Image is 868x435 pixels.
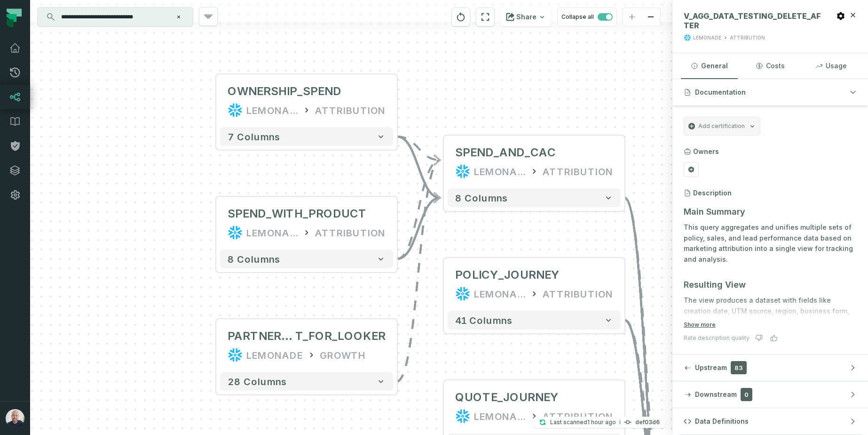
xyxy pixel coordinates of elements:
h3: Main Summary [684,205,857,218]
span: Upstream [695,363,727,372]
g: Edge from b9e8fcffe71d229ed68fc59b317cc331 to 98263528924b74c7e6b91b79f594dca4 [397,160,440,381]
span: Documentation [695,88,746,97]
div: ATTRIBUTION [315,103,386,118]
span: 0 [741,388,752,401]
span: Data Definitions [695,417,749,426]
span: 83 [731,361,747,374]
div: QUOTE_JOURNEY [455,390,559,405]
button: Last scanned[DATE] 8:06:24 AMdef03d6 [533,417,665,428]
div: PARTNERS_LIST_FOR_LOOKER [228,329,386,344]
img: avatar of Daniel Ochoa Bimblich [6,409,24,428]
span: 7 columns [228,131,280,142]
button: Show more [684,321,716,329]
div: ATTRIBUTION [543,164,613,179]
div: SPEND_AND_CAC [455,145,556,160]
div: LEMONADE [246,347,303,362]
div: GROWTH [320,347,366,362]
button: Clear search query [174,12,183,22]
p: The view produces a dataset with fields like creation date, UTM source, region, business form, sa... [684,295,857,349]
span: T_FOR_LOOKER [295,329,386,344]
relative-time: Sep 29, 2025, 8:06 AM GMT+3 [587,419,616,426]
h3: Resulting View [684,278,857,291]
span: 28 columns [228,376,287,387]
p: Last scanned [550,418,616,427]
div: LEMONADE [474,409,526,424]
div: LEMONADE [246,103,298,118]
button: General [681,53,738,79]
button: Downstream0 [672,381,868,408]
button: Data Definitions [672,408,868,435]
h4: def03d6 [635,419,660,425]
div: LEMONADE [474,286,526,301]
p: This query aggregates and unifies multiple sets of policy, sales, and lead performance data based... [684,222,857,265]
button: zoom out [641,8,660,26]
span: Add certification [698,122,745,130]
span: V_AGG_DATA_TESTING_DELETE_AFTER [684,11,823,30]
g: Edge from 80d634dc2715472212e29a57db09a492 to 98263528924b74c7e6b91b79f594dca4 [397,137,440,160]
g: Edge from 80d634dc2715472212e29a57db09a492 to 98263528924b74c7e6b91b79f594dca4 [397,137,440,198]
h3: Description [693,188,732,198]
div: LEMONADE [693,34,721,41]
button: Add certification [684,117,760,136]
span: 8 columns [228,253,280,265]
div: SPEND_WITH_PRODUCT [228,206,367,221]
div: OWNERSHIP_SPEND [228,84,341,99]
div: LEMONADE [474,164,526,179]
button: Upstream83 [672,354,868,381]
button: Collapse all [557,8,617,26]
span: 41 columns [455,314,513,326]
div: ATTRIBUTION [315,225,386,240]
div: Rate description quality [684,334,750,342]
div: ATTRIBUTION [543,286,613,301]
h3: Owners [693,147,719,156]
span: Downstream [695,390,737,399]
div: ATTRIBUTION [543,409,613,424]
div: LEMONADE [246,225,298,240]
g: Edge from 21aef4d113bf85ba53f84007cb6ac536 to 98263528924b74c7e6b91b79f594dca4 [397,198,440,259]
div: ATTRIBUTION [730,34,765,41]
div: POLICY_JOURNEY [455,267,560,282]
button: Share [500,8,552,26]
button: Documentation [672,79,868,105]
span: PARTNERS_LIS [228,329,295,344]
span: 8 columns [455,192,508,203]
button: Usage [803,53,860,79]
button: Costs [742,53,798,79]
